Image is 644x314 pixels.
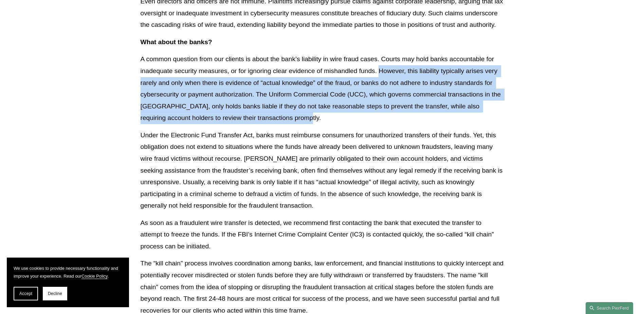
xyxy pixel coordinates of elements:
p: Under the Electronic Fund Transfer Act, banks must reimburse consumers for unauthorized transfers... [141,129,504,212]
p: As soon as a fraudulent wire transfer is detected, we recommend first contacting the bank that ex... [141,217,504,252]
strong: What about the banks? [141,38,212,46]
a: Cookie Policy [81,274,108,279]
span: Accept [19,291,32,296]
section: Cookie banner [7,258,129,307]
button: Accept [14,287,38,300]
p: A common question from our clients is about the bank’s liability in wire fraud cases. Courts may ... [141,53,504,124]
p: We use cookies to provide necessary functionality and improve your experience. Read our . [14,264,122,280]
span: Decline [48,291,62,296]
a: Search this site [586,302,633,314]
button: Decline [43,287,67,300]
